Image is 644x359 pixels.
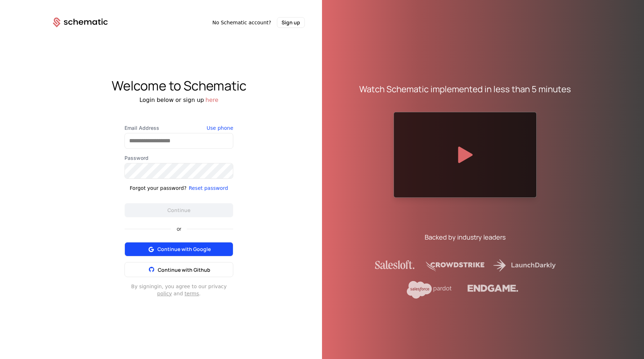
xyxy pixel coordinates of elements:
button: here [205,96,218,104]
button: Reset password [189,185,228,192]
div: Backed by industry leaders [425,232,506,242]
div: Login below or sign up [36,96,322,104]
button: Sign up [277,17,305,28]
button: Continue [125,203,233,217]
span: Continue with Google [157,246,211,253]
span: Continue with Github [158,266,210,273]
button: Continue with Google [125,242,233,256]
div: By signing in , you agree to our privacy and . [125,283,233,297]
span: or [171,226,187,231]
a: policy [157,291,172,296]
label: Email Address [125,124,233,132]
a: terms [185,291,199,296]
button: Use phone [207,124,233,132]
div: Welcome to Schematic [36,79,322,93]
label: Password [125,154,233,162]
span: No Schematic account? [212,19,271,26]
button: Continue with Github [125,262,233,277]
div: Watch Schematic implemented in less than 5 minutes [359,83,571,95]
div: Forgot your password? [130,185,187,192]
